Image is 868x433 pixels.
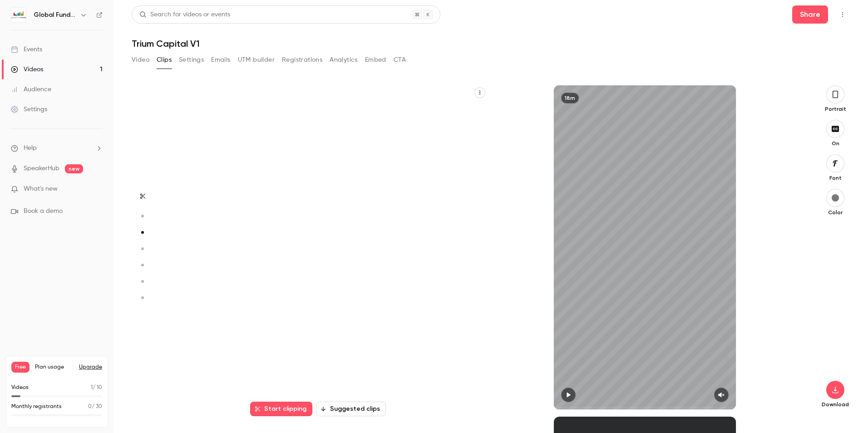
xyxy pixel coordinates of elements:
h6: Global Fund Media [34,10,76,20]
p: / 10 [91,384,102,392]
p: On [821,140,850,147]
button: Start clipping [250,402,312,416]
button: Analytics [330,53,358,67]
span: Help [24,143,37,153]
div: Settings [11,105,47,114]
button: Registrations [282,53,322,67]
button: Share [792,5,828,24]
button: Video [132,53,149,67]
div: Events [11,45,42,54]
button: Embed [365,53,386,67]
button: Settings [179,53,204,67]
div: Videos [11,65,43,74]
p: Videos [11,384,29,392]
p: Font [821,174,850,182]
button: Top Bar Actions [835,7,850,22]
p: Monthly registrants [11,403,62,411]
span: Free [11,362,30,373]
a: SpeakerHub [24,164,59,173]
span: Book a demo [24,207,63,216]
p: Color [821,209,850,216]
span: Plan usage [35,364,74,371]
button: Suggested clips [316,402,386,416]
h1: Trium Capital V1 [132,38,850,49]
img: Global Fund Media [11,8,26,22]
span: 1 [91,385,93,390]
div: Audience [11,85,51,94]
button: CTA [394,53,406,67]
span: 0 [88,404,92,409]
p: Download [821,401,850,408]
p: Portrait [821,105,850,113]
p: / 30 [88,403,102,411]
div: 18m [561,93,579,103]
span: new [65,164,83,173]
button: UTM builder [238,53,275,67]
button: Upgrade [79,364,102,371]
li: help-dropdown-opener [11,143,103,153]
span: What's new [24,184,58,194]
button: Emails [211,53,230,67]
iframe: Noticeable Trigger [92,185,103,193]
div: Search for videos or events [139,10,230,20]
button: Clips [157,53,172,67]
